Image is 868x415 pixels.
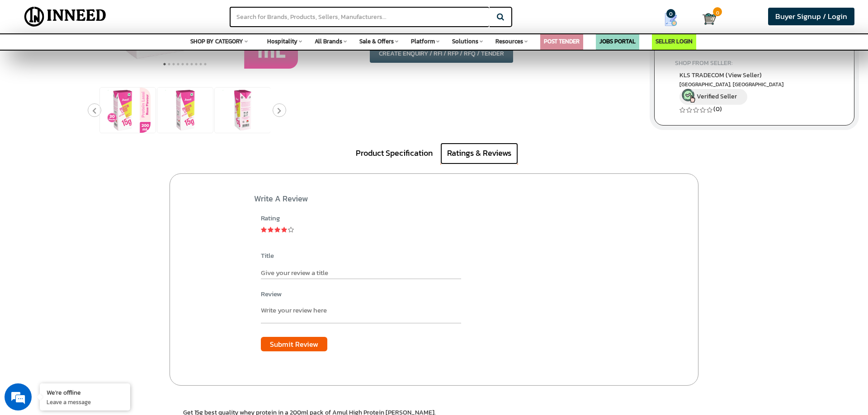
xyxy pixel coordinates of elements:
a: Ratings & Reviews [440,143,518,164]
div: Rating [261,213,462,223]
span: Buyer Signup / Login [775,11,847,22]
a: Buyer Signup / Login [768,8,854,25]
h4: SHOP FROM SELLER: [675,60,834,66]
span: SHOP BY CATEGORY [190,37,243,46]
a: my Quotes 0 [646,9,703,30]
span: Verified Seller [697,92,737,101]
span: Hospitality [267,37,297,46]
a: 3 [274,225,281,235]
button: 1 [162,60,167,69]
span: Sale & Offers [359,37,394,46]
a: POST TENDER [544,37,580,46]
button: 8 [194,60,198,69]
span: 0 [713,7,722,16]
span: Platform [411,37,435,46]
img: Amul High Protein Rose Lassi, 200mL [220,88,265,133]
button: Previous [88,103,101,117]
span: Solutions [452,37,478,46]
img: Amul High Protein Rose Lassi, 200mL [105,88,151,133]
button: 10 [203,60,208,69]
span: East Delhi [679,81,830,89]
img: Inneed.Market [17,5,114,28]
a: JOBS PORTAL [599,37,636,46]
button: Submit Review [261,337,327,351]
a: SELLER LOGIN [656,37,693,46]
button: 2 [167,60,171,69]
p: Leave a message [47,398,123,406]
a: 5 [288,225,294,235]
button: 7 [189,60,194,69]
label: Title [261,251,462,260]
a: 4 [281,225,288,235]
img: Amul High Protein Rose Lassi, 200mL [163,88,208,133]
span: 0 [666,9,675,18]
a: Product Specification [349,143,439,163]
button: Next [273,103,286,117]
a: 1 [261,225,267,235]
img: Cart [703,12,716,26]
a: (0) [713,104,722,114]
div: We're offline [47,388,123,396]
a: 2 [268,225,274,235]
span: Resources [495,37,523,46]
button: 3 [171,60,176,69]
button: 6 [185,60,189,69]
label: Review [261,289,462,298]
h2: Write a review [254,194,691,203]
button: 5 [180,60,185,69]
a: Cart 0 [703,9,711,29]
button: CREATE ENQUIRY / RFI / RFP / RFQ / TENDER [370,44,513,63]
a: KLS TRADECOM (View Seller) [GEOGRAPHIC_DATA], [GEOGRAPHIC_DATA] Verified Seller [679,70,830,105]
img: Show My Quotes [664,13,678,26]
span: KLS TRADECOM [679,70,762,80]
button: 4 [176,60,180,69]
input: Search for Brands, Products, Sellers, Manufacturers... [230,7,489,27]
img: inneed-verified-seller-icon.png [682,89,695,103]
input: Give your review a title [261,266,462,279]
button: 9 [198,60,203,69]
span: All Brands [315,37,342,46]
